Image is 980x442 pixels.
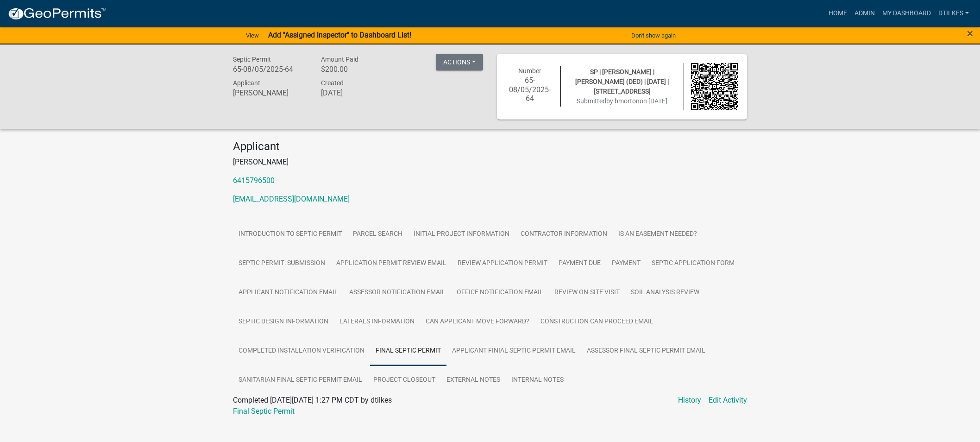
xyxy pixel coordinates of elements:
a: Completed Installation Verification [233,336,370,366]
a: [EMAIL_ADDRESS][DOMAIN_NAME] [233,195,350,203]
a: Final Septic Permit [233,407,295,416]
img: QR code [691,63,738,110]
a: My Dashboard [879,5,935,22]
span: Created [321,79,344,87]
a: Edit Activity [709,395,747,406]
a: Review On-site Visit [549,278,625,308]
a: dtilkes [935,5,973,22]
span: Septic Permit [233,56,271,63]
a: Sanitarian Final Septic Permit Email [233,366,368,395]
a: Parcel search [347,220,408,249]
a: Payment [606,249,646,278]
a: Soil Analysis Review [625,278,705,308]
a: Contractor Information [515,220,613,249]
a: Project Closeout [368,366,441,395]
a: Introduction to Septic Permit [233,220,347,249]
strong: Add "Assigned Inspector" to Dashboard List! [268,31,411,39]
a: Review Application Permit [452,249,553,278]
a: 6415796500 [233,176,275,185]
a: Home [825,5,851,22]
a: Assessor Final Septic Permit Email [581,336,711,366]
a: Payment Due [553,249,606,278]
a: Internal Notes [506,366,569,395]
a: Applicant Finial Septic Permit Email [446,336,581,366]
button: Close [967,28,973,39]
a: Final Septic Permit [370,336,446,366]
a: Laterals Information [334,307,420,337]
button: Actions [436,54,483,70]
p: [PERSON_NAME] [233,157,747,168]
h6: [PERSON_NAME] [233,88,307,97]
h6: 65-08/05/2025-64 [506,76,553,103]
h6: 65-08/05/2025-64 [233,65,307,74]
a: Assessor Notification Email [344,278,451,308]
a: Is an Easement Needed? [613,220,703,249]
a: Septic Application Form [646,249,740,278]
h6: $200.00 [321,65,395,74]
h4: Applicant [233,140,747,153]
h6: [DATE] [321,88,395,97]
a: Office Notification Email [451,278,549,308]
span: SP | [PERSON_NAME] | [PERSON_NAME] (DED) | [DATE] | [STREET_ADDRESS] [575,68,669,95]
span: Completed [DATE][DATE] 1:27 PM CDT by dtilkes [233,396,392,404]
a: Septic Design Information [233,307,334,337]
span: Applicant [233,79,260,87]
span: Submitted on [DATE] [577,97,667,105]
a: Construction Can Proceed Email [535,307,659,337]
a: View [242,28,263,43]
button: Don't show again [628,28,679,43]
span: × [967,27,973,40]
a: History [678,395,701,406]
a: Septic Permit: Submission [233,249,331,278]
a: Application Permit Review Email [331,249,452,278]
a: Admin [851,5,879,22]
a: Initial Project Information [408,220,515,249]
span: Number [518,67,541,75]
a: Applicant Notification Email [233,278,344,308]
span: by bmorton [606,97,640,105]
a: Can Applicant Move Forward? [420,307,535,337]
span: Amount Paid [321,56,358,63]
a: External Notes [441,366,506,395]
